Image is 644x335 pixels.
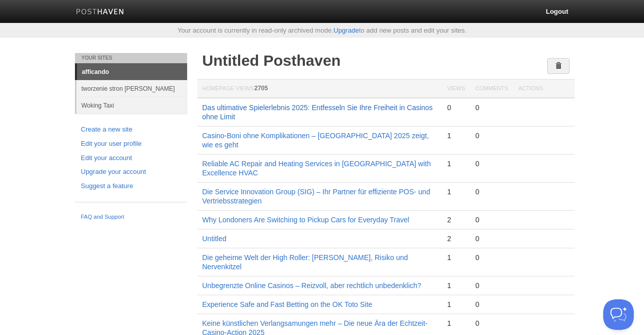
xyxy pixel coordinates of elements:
div: 1 [447,300,465,309]
a: Unbegrenzte Online Casinos – Reizvoll, aber rechtlich unbedenklich? [202,281,422,290]
a: Untitled Posthaven [202,52,341,69]
th: Actions [513,80,575,98]
div: 1 [447,159,465,168]
iframe: Help Scout Beacon - Open [603,299,634,330]
div: 1 [447,253,465,262]
a: Untitled [202,235,226,243]
div: 0 [475,131,508,140]
div: 0 [475,215,508,224]
div: 1 [447,131,465,140]
div: 0 [475,103,508,112]
a: Die Service Innovation Group (SIG) – Ihr Partner für effiziente POS- und Vertriebsstrategien [202,188,430,205]
div: 0 [475,253,508,262]
span: 2705 [254,85,268,92]
a: afficando [77,64,187,80]
a: Create a new site [81,124,181,135]
div: 2 [447,215,465,224]
a: FAQ and Support [81,213,181,222]
a: Why Londoners Are Switching to Pickup Cars for Everyday Travel [202,216,409,224]
a: Experience Safe and Fast Betting on the OK Toto Site [202,300,373,308]
a: Das ultimative Spielerlebnis 2025: Entfesseln Sie Ihre Freiheit in Casinos ohne Limit [202,104,433,121]
div: Your account is currently in read-only archived mode. to add new posts and edit your sites. [67,27,577,34]
div: 0 [475,300,508,309]
a: tworzenie stron [PERSON_NAME] [76,80,187,97]
th: Views [442,80,470,98]
th: Comments [470,80,513,98]
a: Suggest a feature [81,181,181,192]
li: Your Sites [75,53,187,63]
div: 1 [447,319,465,328]
th: Homepage Views [197,80,442,98]
div: 1 [447,187,465,196]
div: 0 [475,159,508,168]
a: Upgrade [333,27,359,34]
a: Die geheime Welt der High Roller: [PERSON_NAME], Risiko und Nervenkitzel [202,253,408,271]
a: Upgrade your account [81,167,181,177]
div: 0 [475,281,508,290]
div: 2 [447,234,465,243]
img: Posthaven-bar [76,9,124,16]
a: Edit your user profile [81,139,181,149]
div: 0 [475,187,508,196]
div: 0 [447,103,465,112]
div: 1 [447,281,465,290]
a: Casino-Boni ohne Komplikationen – [GEOGRAPHIC_DATA] 2025 zeigt, wie es geht [202,132,429,149]
div: 0 [475,319,508,328]
a: Edit your account [81,153,181,164]
a: Woking Taxi [76,97,187,114]
div: 0 [475,234,508,243]
a: Reliable AC Repair and Heating Services in [GEOGRAPHIC_DATA] with Excellence HVAC [202,160,431,177]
